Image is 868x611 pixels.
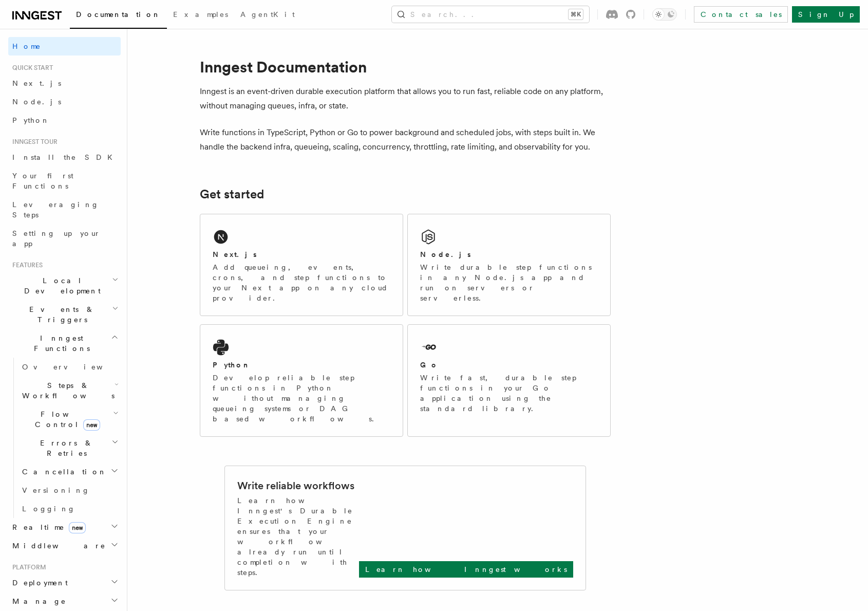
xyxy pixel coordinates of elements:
a: Leveraging Steps [8,195,121,224]
h1: Inngest Documentation [200,58,611,76]
span: Home [12,41,41,51]
h2: Go [420,360,439,370]
span: new [83,419,100,431]
button: Flow Controlnew [18,405,121,434]
span: Next.js [12,79,61,87]
span: Events & Triggers [8,304,112,325]
a: Node.jsWrite durable step functions in any Node.js app and run on servers or serverless. [407,214,611,316]
span: Versioning [22,486,90,494]
a: Sign Up [792,6,860,23]
a: AgentKit [234,3,301,28]
p: Learn how Inngest's Durable Execution Engine ensures that your workflow already run until complet... [237,495,359,578]
span: Realtime [8,522,86,532]
span: Node.js [12,98,61,106]
span: Documentation [76,10,161,18]
span: AgentKit [240,10,295,18]
span: Middleware [8,541,106,551]
a: Documentation [70,3,167,29]
a: Get started [200,187,264,201]
span: Manage [8,596,66,606]
span: Quick start [8,64,53,72]
span: Flow Control [18,409,113,430]
h2: Python [213,360,251,370]
a: Setting up your app [8,224,121,253]
span: Install the SDK [12,153,119,161]
button: Events & Triggers [8,300,121,329]
span: Python [12,116,50,124]
h2: Node.js [420,249,471,260]
p: Write functions in TypeScript, Python or Go to power background and scheduled jobs, with steps bu... [200,125,611,154]
button: Realtimenew [8,518,121,536]
a: Contact sales [694,6,788,23]
span: Features [8,261,43,269]
span: Your first Functions [12,172,73,190]
a: Your first Functions [8,166,121,195]
p: Write durable step functions in any Node.js app and run on servers or serverless. [420,262,598,303]
a: Home [8,37,121,55]
a: Overview [18,358,121,376]
a: Examples [167,3,234,28]
span: Errors & Retries [18,438,111,458]
a: Learn how Inngest works [359,561,573,578]
span: Logging [22,505,76,513]
span: Setting up your app [12,229,101,248]
p: Inngest is an event-driven durable execution platform that allows you to run fast, reliable code ... [200,84,611,113]
p: Develop reliable step functions in Python without managing queueing systems or DAG based workflows. [213,373,390,424]
button: Errors & Retries [18,434,121,462]
button: Deployment [8,573,121,592]
button: Local Development [8,271,121,300]
button: Steps & Workflows [18,376,121,405]
span: Cancellation [18,467,107,477]
span: Inngest Functions [8,333,111,354]
button: Manage [8,592,121,610]
span: Inngest tour [8,138,58,146]
span: Leveraging Steps [12,200,99,219]
a: Next.jsAdd queueing, events, crons, and step functions to your Next app on any cloud provider. [200,214,403,316]
h2: Next.js [213,249,257,260]
span: Local Development [8,275,112,296]
h2: Write reliable workflows [237,478,354,493]
a: Install the SDK [8,148,121,166]
span: new [69,522,86,533]
p: Write fast, durable step functions in your Go application using the standard library. [420,373,598,414]
button: Middleware [8,536,121,555]
p: Add queueing, events, crons, and step functions to your Next app on any cloud provider. [213,262,390,303]
kbd: ⌘K [569,9,583,20]
span: Deployment [8,578,68,588]
a: GoWrite fast, durable step functions in your Go application using the standard library. [407,324,611,437]
button: Toggle dark mode [652,8,677,21]
a: Versioning [18,481,121,499]
a: Logging [18,499,121,518]
button: Search...⌘K [392,6,589,23]
a: PythonDevelop reliable step functions in Python without managing queueing systems or DAG based wo... [200,324,403,437]
button: Inngest Functions [8,329,121,358]
a: Next.js [8,74,121,92]
p: Learn how Inngest works [365,564,567,575]
span: Steps & Workflows [18,380,115,401]
a: Python [8,111,121,129]
span: Overview [22,363,128,371]
span: Platform [8,563,46,571]
div: Inngest Functions [8,358,121,518]
span: Examples [173,10,228,18]
a: Node.js [8,92,121,111]
button: Cancellation [18,462,121,481]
